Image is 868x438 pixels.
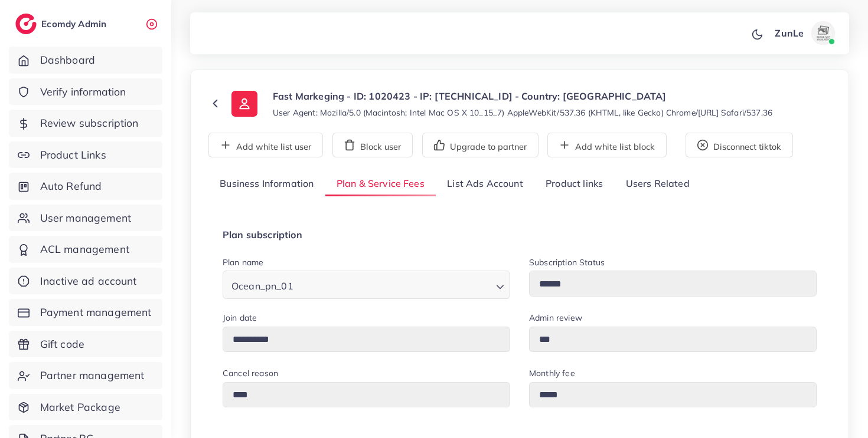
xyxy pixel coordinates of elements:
[223,256,263,268] label: Plan name
[534,172,614,197] a: Product links
[40,210,131,226] span: User management
[40,147,106,163] span: Product Links
[223,229,817,241] h4: Plan subscription
[325,172,436,197] a: Plan & Service Fees
[208,172,325,197] a: Business Information
[9,47,162,74] a: Dashboard
[9,110,162,137] a: Review subscription
[40,179,102,194] span: Auto Refund
[40,305,152,320] span: Payment management
[9,362,162,389] a: Partner management
[529,256,605,268] label: Subscription Status
[9,173,162,200] a: Auto Refund
[422,133,539,157] button: Upgrade to partner
[811,21,835,45] img: avatar
[41,18,109,29] h2: Ecomdy Admin
[40,337,84,352] span: Gift code
[208,133,323,157] button: Add white list user
[15,14,37,34] img: logo
[529,367,575,379] label: Monthly fee
[9,268,162,295] a: Inactive ad account
[775,26,804,40] p: ZunLe
[223,312,257,324] label: Join date
[40,52,95,68] span: Dashboard
[9,331,162,358] a: Gift code
[40,84,126,100] span: Verify information
[273,89,772,103] p: Fast Markeging - ID: 1020423 - IP: [TECHNICAL_ID] - Country: [GEOGRAPHIC_DATA]
[297,275,491,295] input: Search for option
[768,21,840,45] a: ZunLeavatar
[9,78,162,106] a: Verify information
[273,107,772,118] small: User Agent: Mozilla/5.0 (Macintosh; Intel Mac OS X 10_15_7) AppleWebKit/537.36 (KHTML, like Gecko...
[40,116,139,131] span: Review subscription
[40,242,129,257] span: ACL management
[223,367,278,379] label: Cancel reason
[9,394,162,421] a: Market Package
[9,205,162,232] a: User management
[614,172,700,197] a: Users Related
[9,236,162,263] a: ACL management
[547,133,667,157] button: Add white list block
[40,274,137,289] span: Inactive ad account
[529,312,582,324] label: Admin review
[40,400,120,415] span: Market Package
[332,133,413,157] button: Block user
[9,141,162,169] a: Product Links
[223,271,510,298] div: Search for option
[686,133,793,157] button: Disconnect tiktok
[9,299,162,326] a: Payment management
[40,368,145,383] span: Partner management
[436,172,534,197] a: List Ads Account
[229,278,296,295] span: Ocean_pn_01
[231,91,257,117] img: ic-user-info.36bf1079.svg
[15,14,109,34] a: logoEcomdy Admin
